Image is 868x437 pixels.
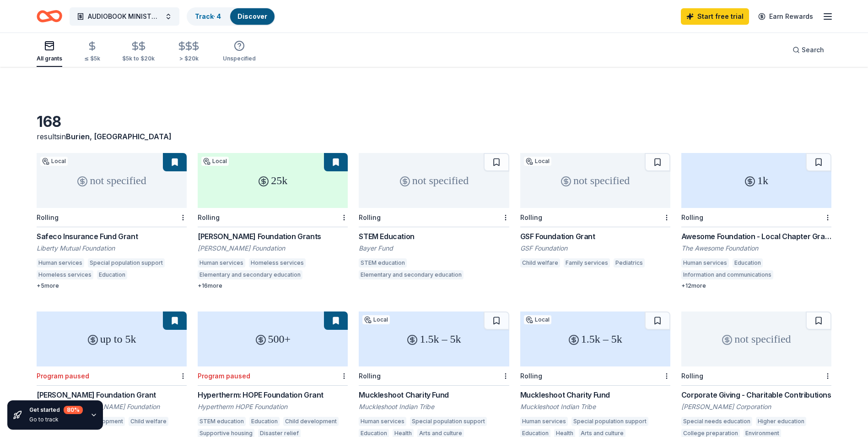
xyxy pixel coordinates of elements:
div: Rolling [359,213,381,221]
div: Information and communications [681,270,773,279]
div: > $20k [177,55,201,62]
div: Bayer Fund [359,244,509,253]
span: Burien, [GEOGRAPHIC_DATA] [66,132,172,141]
button: $5k to $20k [122,37,155,67]
button: Unspecified [223,37,256,67]
div: + 5 more [37,282,187,290]
a: Home [37,5,62,27]
div: results [37,131,187,142]
button: ≤ $5k [84,37,100,67]
a: up to 5kProgram paused[PERSON_NAME] Foundation GrantThe June & [PERSON_NAME] FoundationChild educ... [37,311,187,429]
div: up to 5k [37,311,187,366]
div: Unspecified [223,55,256,62]
a: 1kRollingAwesome Foundation - Local Chapter GrantsThe Awesome FoundationHuman servicesEducationIn... [681,153,831,290]
div: All grants [37,55,62,62]
div: Rolling [520,372,542,380]
div: GSF Foundation Grant [520,231,670,242]
div: Corporate Giving - Charitable Contributions [681,389,831,400]
div: + 16 more [198,282,348,290]
div: Hypertherm HOPE Foundation [198,402,348,411]
div: Special population support [410,417,487,426]
div: STEM education [359,258,407,268]
a: not specifiedRollingSTEM EducationBayer FundSTEM educationElementary and secondary education [359,153,509,282]
div: ≤ $5k [84,55,100,62]
div: Higher education [756,417,806,426]
div: Local [40,157,68,166]
a: 25kLocalRolling[PERSON_NAME] Foundation Grants[PERSON_NAME] FoundationHuman servicesHomeless serv... [198,153,348,290]
div: 80 % [64,406,83,414]
div: not specified [359,153,509,208]
div: Rolling [520,213,542,221]
div: Local [524,315,551,324]
div: 25k [198,153,348,208]
div: GSF Foundation [520,244,670,253]
div: not specified [37,153,187,208]
div: Education [733,258,763,268]
div: Human services [520,417,568,426]
a: Earn Rewards [753,8,819,25]
div: Arts and culture [777,270,824,279]
div: Human services [681,258,729,268]
div: Special population support [571,417,648,426]
div: [PERSON_NAME] Foundation Grant [37,389,187,400]
a: not specifiedLocalRollingSafeco Insurance Fund GrantLiberty Mutual FoundationHuman servicesSpecia... [37,153,187,290]
div: Education [97,270,127,279]
div: not specified [520,153,670,208]
div: Pediatrics [614,258,645,268]
div: Elementary and secondary education [359,270,464,279]
div: Rolling [37,213,59,221]
div: Muckleshoot Charity Fund [359,389,509,400]
span: AUDIOBOOK MINISTRIES [88,11,161,22]
div: Special needs education [681,417,752,426]
div: Get started [29,406,83,414]
div: + 12 more [681,282,831,290]
div: Elementary and secondary education [198,270,302,279]
div: The Awesome Foundation [681,244,831,253]
div: 500+ [198,311,348,366]
div: 168 [37,113,187,131]
button: > $20k [177,37,201,67]
div: Local [201,157,229,166]
button: Track· 4Discover [187,7,275,26]
div: Muckleshoot Indian Tribe [520,402,670,411]
span: in [60,132,172,141]
div: Family services [564,258,610,268]
div: Homeless services [37,270,93,279]
span: Search [802,44,824,55]
div: 1.5k – 5k [359,311,509,366]
a: not specifiedLocalRollingGSF Foundation GrantGSF FoundationChild welfareFamily servicesPediatrics [520,153,670,270]
div: [PERSON_NAME] Corporation [681,402,831,411]
div: Special population support [88,258,165,268]
div: Program paused [37,372,89,380]
div: Muckleshoot Indian Tribe [359,402,509,411]
div: Child welfare [520,258,560,268]
div: Rolling [198,213,220,221]
div: not specified [681,311,831,366]
div: [PERSON_NAME] Foundation Grants [198,231,348,242]
div: 1k [681,153,831,208]
div: Rolling [359,372,381,380]
div: 1.5k – 5k [520,311,670,366]
div: Muckleshoot Charity Fund [520,389,670,400]
div: Program paused [198,372,250,380]
div: Go to track [29,416,83,423]
div: Human services [359,417,406,426]
div: Local [362,315,390,324]
div: Liberty Mutual Foundation [37,244,187,253]
div: Safeco Insurance Fund Grant [37,231,187,242]
a: Start free trial [681,8,749,25]
div: Awesome Foundation - Local Chapter Grants [681,231,831,242]
div: STEM education [198,417,246,426]
div: Rolling [681,213,703,221]
button: AUDIOBOOK MINISTRIES [70,7,179,26]
button: All grants [37,37,62,67]
div: Homeless services [249,258,306,268]
div: Rolling [681,372,703,380]
div: Human services [198,258,245,268]
div: [PERSON_NAME] Foundation [198,244,348,253]
div: Education [249,417,280,426]
a: Track· 4 [195,12,221,20]
div: Human services [37,258,84,268]
a: Discover [237,12,267,20]
div: $5k to $20k [122,55,155,62]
